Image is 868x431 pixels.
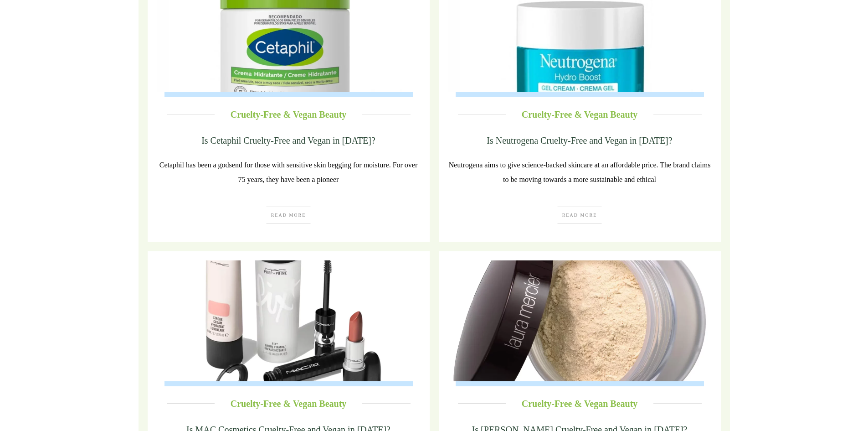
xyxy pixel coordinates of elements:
a: Cruelty-Free & Vegan Beauty [231,109,347,119]
a: Read More [266,207,311,224]
span: Read More [271,213,306,218]
a: Cruelty-Free & Vegan Beauty [522,399,638,409]
a: Cruelty-Free & Vegan Beauty [522,109,638,119]
a: Cruelty-Free & Vegan Beauty [231,399,347,409]
a: Is Neutrogena Cruelty-Free and Vegan in [DATE]? [487,135,672,145]
a: Read More [557,207,602,224]
p: Neutrogena aims to give science-backed skincare at an affordable price. The brand claims to be mo... [448,158,712,196]
p: Cetaphil has been a godsend for those with sensitive skin begging for moisture. For over 75 years... [157,158,421,196]
a: Is Cetaphil Cruelty-Free and Vegan in [DATE]? [201,135,375,145]
span: Read More [562,213,597,218]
